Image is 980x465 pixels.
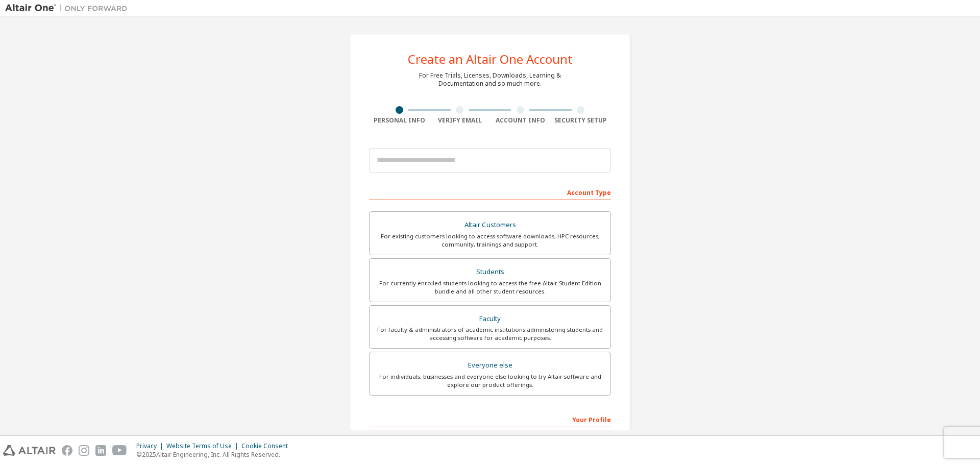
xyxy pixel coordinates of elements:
[369,411,611,427] div: Your Profile
[408,53,573,65] div: Create an Altair One Account
[62,445,72,456] img: facebook.svg
[166,442,241,450] div: Website Terms of Use
[79,445,89,456] img: instagram.svg
[376,232,604,249] div: For existing customers looking to access software downloads, HPC resources, community, trainings ...
[376,218,604,232] div: Altair Customers
[551,116,611,125] div: Security Setup
[376,358,604,373] div: Everyone else
[376,265,604,279] div: Students
[430,116,491,125] div: Verify Email
[490,116,551,125] div: Account Info
[241,442,294,450] div: Cookie Consent
[136,442,166,450] div: Privacy
[136,450,294,459] p: © 2025 Altair Engineering, Inc. All Rights Reserved.
[376,312,604,326] div: Faculty
[376,326,604,342] div: For faculty & administrators of academic institutions administering students and accessing softwa...
[376,373,604,389] div: For individuals, businesses and everyone else looking to try Altair software and explore our prod...
[5,3,133,13] img: Altair One
[419,71,561,88] div: For Free Trials, Licenses, Downloads, Learning & Documentation and so much more.
[369,184,611,200] div: Account Type
[112,445,127,456] img: youtube.svg
[376,279,604,296] div: For currently enrolled students looking to access the free Altair Student Edition bundle and all ...
[369,116,430,125] div: Personal Info
[3,445,56,456] img: altair_logo.svg
[95,445,106,456] img: linkedin.svg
